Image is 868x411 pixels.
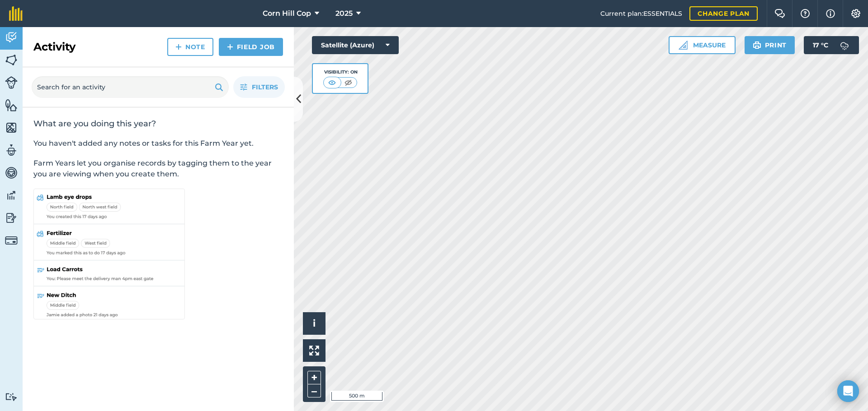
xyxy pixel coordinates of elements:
[5,211,18,225] img: svg+xml;base64,PD94bWwgdmVyc2lvbj0iMS4wIiBlbmNvZGluZz0idXRmLTgiPz4KPCEtLSBHZW5lcmF0b3I6IEFkb2JlIE...
[307,384,321,397] button: –
[263,8,311,19] span: Corn Hill Cop
[215,82,223,92] img: svg+xml;base64,PHN2ZyB4bWxucz0iaHR0cDovL3d3dy53My5vcmcvMjAwMC9zdmciIHdpZHRoPSIxOSIgaGVpZ2h0PSIyNC...
[326,78,338,87] img: svg+xml;base64,PHN2ZyB4bWxucz0iaHR0cDovL3d3dy53My5vcmcvMjAwMC9zdmciIHdpZHRoPSI1MCIgaGVpZ2h0PSI0MC...
[227,42,233,52] img: svg+xml;base64,PHN2ZyB4bWxucz0iaHR0cDovL3d3dy53My5vcmcvMjAwMC9zdmciIHdpZHRoPSIxNCIgaGVpZ2h0PSIyNC...
[5,393,18,401] img: svg+xml;base64,PD94bWwgdmVyc2lvbj0iMS4wIiBlbmNvZGluZz0idXRmLTgiPz4KPCEtLSBHZW5lcmF0b3I6IEFkb2JlIE...
[323,69,358,76] div: Visibility: On
[689,6,758,21] a: Change plan
[5,31,18,44] img: svg+xml;base64,PD94bWwgdmVyc2lvbj0iMS4wIiBlbmNvZGluZz0idXRmLTgiPz4KPCEtLSBHZW5lcmF0b3I6IEFkb2JlIE...
[835,36,854,54] img: svg+xml;base64,PD94bWwgdmVyc2lvbj0iMS4wIiBlbmNvZGluZz0idXRmLTgiPz4KPCEtLSBHZW5lcmF0b3I6IEFkb2JlIE...
[309,346,319,356] img: Four arrows, one pointing top left, one top right, one bottom right and the last bottom left
[600,9,682,18] span: Current plan : ESSENTIALS
[850,9,861,18] img: A cog icon
[303,312,325,335] button: i
[252,82,278,92] span: Filters
[774,9,785,18] img: Two speech bubbles overlapping with the left bubble in the forefront
[233,76,285,98] button: Filters
[175,42,182,52] img: svg+xml;base64,PHN2ZyB4bWxucz0iaHR0cDovL3d3dy53My5vcmcvMjAwMC9zdmciIHdpZHRoPSIxNCIgaGVpZ2h0PSIyNC...
[167,38,213,56] a: Note
[9,6,23,21] img: fieldmargin Logo
[5,121,18,134] img: svg+xml;base64,PHN2ZyB4bWxucz0iaHR0cDovL3d3dy53My5vcmcvMjAwMC9zdmciIHdpZHRoPSI1NiIgaGVpZ2h0PSI2MC...
[5,98,18,112] img: svg+xml;base64,PHN2ZyB4bWxucz0iaHR0cDovL3d3dy53My5vcmcvMjAwMC9zdmciIHdpZHRoPSI1NiIgaGVpZ2h0PSI2MC...
[5,143,18,157] img: svg+xml;base64,PD94bWwgdmVyc2lvbj0iMS4wIiBlbmNvZGluZz0idXRmLTgiPz4KPCEtLSBHZW5lcmF0b3I6IEFkb2JlIE...
[804,36,859,54] button: 17 °C
[33,158,283,180] p: Farm Years let you organise records by tagging them to the year you are viewing when you create t...
[313,318,316,329] span: i
[335,8,353,19] span: 2025
[307,371,321,384] button: +
[669,36,736,54] button: Measure
[33,138,283,149] p: You haven't added any notes or tasks for this Farm Year yet.
[826,8,835,19] img: svg+xml;base64,PHN2ZyB4bWxucz0iaHR0cDovL3d3dy53My5vcmcvMjAwMC9zdmciIHdpZHRoPSIxNyIgaGVpZ2h0PSIxNy...
[837,380,859,402] div: Open Intercom Messenger
[343,78,354,87] img: svg+xml;base64,PHN2ZyB4bWxucz0iaHR0cDovL3d3dy53My5vcmcvMjAwMC9zdmciIHdpZHRoPSI1MCIgaGVpZ2h0PSI0MC...
[5,53,18,67] img: svg+xml;base64,PHN2ZyB4bWxucz0iaHR0cDovL3d3dy53My5vcmcvMjAwMC9zdmciIHdpZHRoPSI1NiIgaGVpZ2h0PSI2MC...
[5,76,18,89] img: svg+xml;base64,PD94bWwgdmVyc2lvbj0iMS4wIiBlbmNvZGluZz0idXRmLTgiPz4KPCEtLSBHZW5lcmF0b3I6IEFkb2JlIE...
[32,76,229,98] input: Search for an activity
[5,166,18,180] img: svg+xml;base64,PD94bWwgdmVyc2lvbj0iMS4wIiBlbmNvZGluZz0idXRmLTgiPz4KPCEtLSBHZW5lcmF0b3I6IEFkb2JlIE...
[5,189,18,202] img: svg+xml;base64,PD94bWwgdmVyc2lvbj0iMS4wIiBlbmNvZGluZz0idXRmLTgiPz4KPCEtLSBHZW5lcmF0b3I6IEFkb2JlIE...
[5,234,18,247] img: svg+xml;base64,PD94bWwgdmVyc2lvbj0iMS4wIiBlbmNvZGluZz0idXRmLTgiPz4KPCEtLSBHZW5lcmF0b3I6IEFkb2JlIE...
[813,36,828,54] span: 17 ° C
[753,40,761,51] img: svg+xml;base64,PHN2ZyB4bWxucz0iaHR0cDovL3d3dy53My5vcmcvMjAwMC9zdmciIHdpZHRoPSIxOSIgaGVpZ2h0PSIyNC...
[745,36,795,54] button: Print
[33,118,283,129] h2: What are you doing this year?
[312,36,399,54] button: Satellite (Azure)
[679,41,688,50] img: Ruler icon
[219,38,283,56] a: Field Job
[33,40,75,54] h2: Activity
[800,9,811,18] img: A question mark icon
